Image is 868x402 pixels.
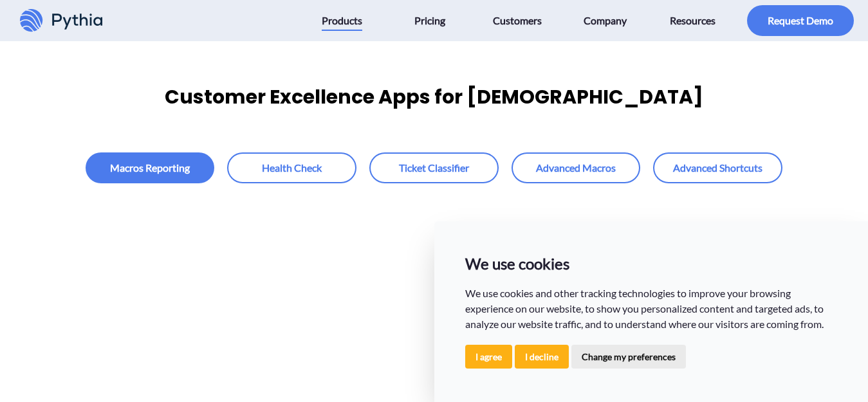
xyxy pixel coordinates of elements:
span: Resources [670,10,716,31]
p: We use cookies [465,252,838,275]
button: I agree [465,345,512,369]
button: I decline [515,345,569,369]
button: Change my preferences [571,345,686,369]
span: Pricing [414,10,445,31]
span: Customers [493,10,542,31]
p: We use cookies and other tracking technologies to improve your browsing experience on our website... [465,286,838,332]
span: Company [584,10,627,31]
span: Products [322,10,362,31]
